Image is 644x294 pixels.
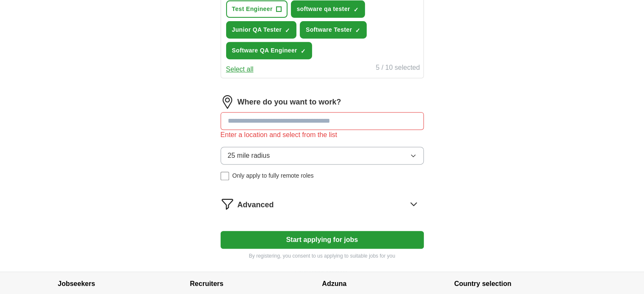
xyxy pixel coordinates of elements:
button: software qa tester✓ [291,0,365,18]
button: Software Tester✓ [300,21,367,38]
span: 25 mile radius [228,151,270,161]
input: Only apply to fully remote roles [221,172,229,180]
button: Select all [226,64,254,74]
span: ✓ [301,48,306,55]
label: Where do you want to work? [238,96,341,108]
div: 5 / 10 selected [376,63,420,74]
span: Only apply to fully remote roles [232,171,314,180]
span: Software QA Engineer [232,46,297,55]
button: Software QA Engineer✓ [226,42,312,59]
img: location.png [221,95,234,109]
span: software qa tester [297,5,350,14]
div: Enter a location and select from the list [221,130,424,140]
button: Start applying for jobs [221,231,424,249]
img: filter [221,197,234,211]
span: ✓ [354,6,359,13]
span: Advanced [238,199,274,211]
span: ✓ [285,27,290,34]
span: Software Tester [306,25,352,34]
button: Test Engineer [226,0,287,18]
span: Test Engineer [232,5,273,14]
span: Junior QA Tester [232,25,282,34]
span: ✓ [355,27,360,34]
p: By registering, you consent to us applying to suitable jobs for you [221,252,424,260]
button: 25 mile radius [221,147,424,165]
button: Junior QA Tester✓ [226,21,297,38]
